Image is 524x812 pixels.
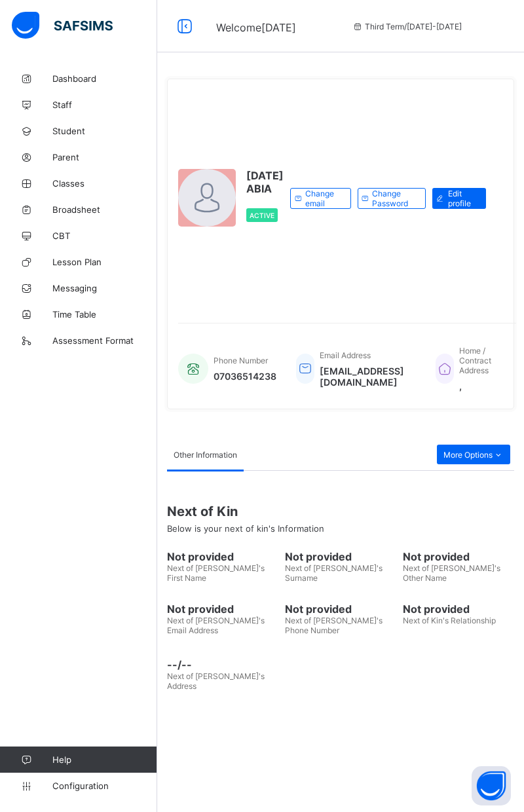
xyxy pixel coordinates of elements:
[285,602,396,616] span: Not provided
[448,189,476,208] span: Edit profile
[52,231,157,241] span: CBT
[12,12,113,39] img: safsims
[167,563,265,583] span: Next of [PERSON_NAME]'s First Name
[52,335,157,346] span: Assessment Format
[52,257,157,267] span: Lesson Plan
[52,152,157,162] span: Parent
[459,380,503,392] span: ,
[320,350,371,360] span: Email Address
[167,671,265,691] span: Next of [PERSON_NAME]'s Address
[52,309,157,320] span: Time Table
[167,602,278,616] span: Not provided
[285,563,383,583] span: Next of [PERSON_NAME]'s Surname
[174,450,237,460] span: Other Information
[459,346,491,375] span: Home / Contract Address
[167,550,278,563] span: Not provided
[472,766,511,805] button: Open asap
[167,658,278,671] span: --/--
[167,523,324,534] span: Below is your next of kin's Information
[167,504,514,519] span: Next of Kin
[403,550,514,563] span: Not provided
[352,22,462,31] span: session/term information
[246,169,284,195] span: [DATE] ABIA
[214,371,276,382] span: 07036514238
[250,212,274,219] span: Active
[52,204,157,215] span: Broadsheet
[52,100,157,110] span: Staff
[52,781,157,791] span: Configuration
[167,616,265,635] span: Next of [PERSON_NAME]'s Email Address
[52,283,157,293] span: Messaging
[52,126,157,136] span: Student
[285,550,396,563] span: Not provided
[216,21,296,34] span: Welcome [DATE]
[52,73,157,84] span: Dashboard
[403,602,514,616] span: Not provided
[52,754,157,765] span: Help
[443,450,504,460] span: More Options
[403,616,496,625] span: Next of Kin's Relationship
[52,178,157,189] span: Classes
[372,189,415,208] span: Change Password
[320,365,416,388] span: [EMAIL_ADDRESS][DOMAIN_NAME]
[285,616,383,635] span: Next of [PERSON_NAME]'s Phone Number
[403,563,500,583] span: Next of [PERSON_NAME]'s Other Name
[305,189,341,208] span: Change email
[214,356,268,365] span: Phone Number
